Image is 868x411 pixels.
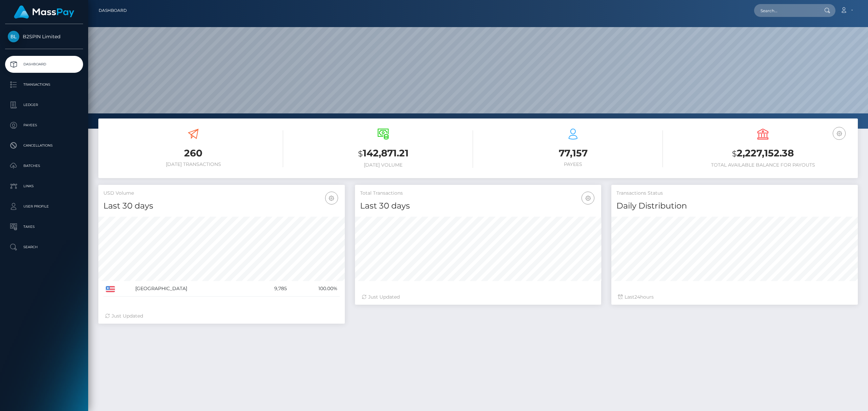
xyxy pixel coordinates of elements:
[483,161,663,167] h6: Payees
[5,137,83,154] a: Cancellations
[5,157,83,174] a: Batches
[99,3,127,18] a: Dashboard
[360,200,596,212] h4: Last 30 days
[5,76,83,93] a: Transactions
[5,178,83,195] a: Links
[673,147,853,160] h3: 2,227,152.38
[103,190,340,197] h5: USD Volume
[253,281,289,297] td: 9,785
[8,140,80,151] p: Cancellations
[5,117,83,134] a: Payees
[360,190,596,197] h5: Total Transactions
[8,31,19,42] img: B2SPIN Limited
[5,34,83,40] span: B2SPIN Limited
[103,161,283,167] h6: [DATE] Transactions
[8,120,80,130] p: Payees
[634,294,640,300] span: 24
[8,100,80,110] p: Ledger
[103,147,283,160] h3: 260
[358,149,363,158] small: $
[5,218,83,235] a: Taxes
[14,5,74,19] img: MassPay Logo
[616,190,853,197] h5: Transactions Status
[673,162,853,168] h6: Total Available Balance for Payouts
[732,149,737,158] small: $
[293,162,473,168] h6: [DATE] Volume
[8,59,80,69] p: Dashboard
[133,281,253,297] td: [GEOGRAPHIC_DATA]
[5,239,83,256] a: Search
[8,161,80,171] p: Batches
[103,200,340,212] h4: Last 30 days
[8,201,80,212] p: User Profile
[5,96,83,113] a: Ledger
[8,80,80,90] p: Transactions
[8,222,80,232] p: Taxes
[5,198,83,215] a: User Profile
[616,200,853,212] h4: Daily Distribution
[289,281,339,297] td: 100.00%
[362,294,595,301] div: Just Updated
[618,294,851,301] div: Last hours
[483,147,663,160] h3: 77,157
[293,147,473,160] h3: 142,871.21
[8,242,80,252] p: Search
[754,4,818,17] input: Search...
[5,56,83,73] a: Dashboard
[106,286,115,292] img: US.png
[105,312,338,320] div: Just Updated
[8,181,80,191] p: Links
